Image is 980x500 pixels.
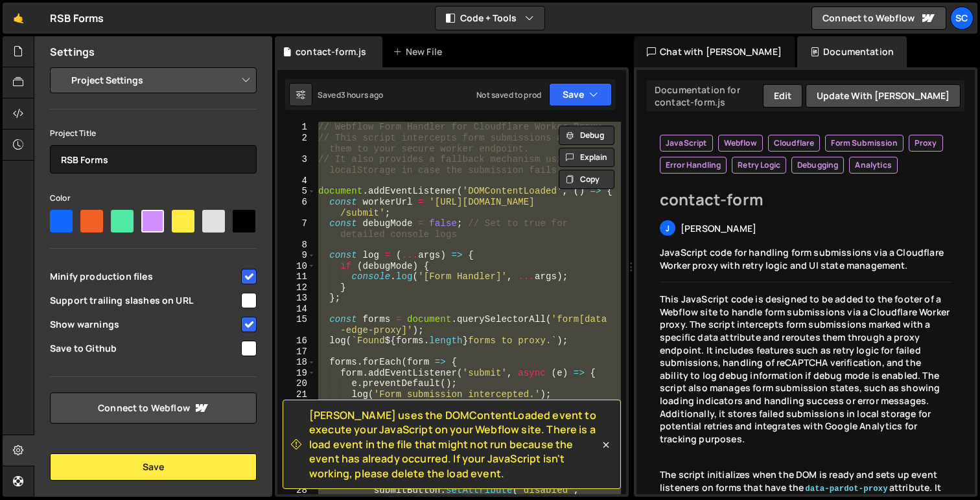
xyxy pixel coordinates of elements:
[763,84,802,108] button: Edit
[277,314,316,335] div: 15
[277,271,316,282] div: 11
[277,176,316,187] div: 4
[277,475,316,486] div: 27
[277,282,316,293] div: 12
[277,335,316,347] div: 16
[666,223,670,234] span: J
[277,347,316,358] div: 17
[666,160,721,170] span: Error Handling
[681,222,756,234] span: [PERSON_NAME]
[50,192,71,205] label: Color
[277,261,316,272] div: 10
[277,293,316,304] div: 13
[774,138,815,148] span: Cloudflare
[277,122,316,133] div: 1
[50,392,257,424] a: Connect to Webflow
[277,368,316,379] div: 19
[831,138,897,148] span: Form Submission
[341,89,384,100] div: 3 hours ago
[50,294,239,307] span: Support trailing slashes on URL
[50,127,96,140] label: Project Title
[806,84,961,108] button: Update with [PERSON_NAME]
[811,6,946,30] a: Connect to Webflow
[651,84,763,108] div: Documentation for contact-form.js
[549,83,612,106] button: Save
[855,160,891,170] span: Analytics
[666,138,707,148] span: JavaScript
[277,357,316,368] div: 18
[277,400,316,411] div: 22
[559,170,614,189] button: Copy
[277,411,316,432] div: 23
[738,160,780,170] span: Retry Logic
[559,126,614,145] button: Debug
[277,464,316,475] div: 26
[660,246,944,271] span: JavaScript code for handling form submissions via a Cloudflare Worker proxy with retry logic and ...
[797,160,838,170] span: Debugging
[277,304,316,315] div: 14
[50,145,257,174] input: Project name
[277,432,316,453] div: 24
[724,138,757,148] span: Webflow
[277,197,316,218] div: 6
[277,154,316,176] div: 3
[50,318,239,331] span: Show warnings
[277,453,316,464] div: 25
[660,189,951,210] h2: contact-form
[436,6,544,30] button: Code + Tools
[277,186,316,197] div: 5
[277,218,316,240] div: 7
[318,89,384,100] div: Saved
[660,293,951,445] p: This JavaScript code is designed to be added to the footer of a Webflow site to handle form submi...
[277,133,316,154] div: 2
[915,138,937,148] span: Proxy
[277,389,316,400] div: 21
[634,36,795,67] div: Chat with [PERSON_NAME]
[50,10,104,26] div: RSB Forms
[476,89,541,100] div: Not saved to prod
[277,378,316,389] div: 20
[804,484,889,494] code: data-pardot-proxy
[296,45,366,58] div: contact-form.js
[50,453,257,481] button: Save
[277,250,316,261] div: 9
[277,240,316,251] div: 8
[50,270,239,283] span: Minify production files
[3,3,34,34] a: 🤙
[309,408,600,481] span: [PERSON_NAME] uses the DOMContentLoaded event to execute your JavaScript on your Webflow site. Th...
[797,36,907,67] div: Documentation
[393,45,447,58] div: New File
[50,342,239,355] span: Save to Github
[559,148,614,167] button: Explain
[50,45,95,59] h2: Settings
[950,6,974,30] a: Sc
